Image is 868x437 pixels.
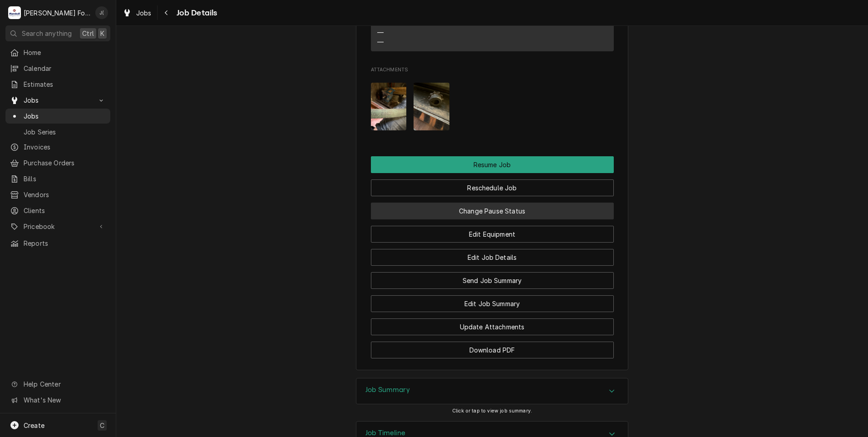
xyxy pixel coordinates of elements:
a: Jobs [5,109,110,124]
button: Edit Job Summary [371,295,614,312]
a: Reports [5,236,110,251]
button: Change Pause Status [371,203,614,219]
a: Go to Pricebook [5,219,110,234]
span: Job Series [24,127,106,137]
div: Button Group Row [371,335,614,358]
a: Calendar [5,61,110,76]
div: M [8,6,21,19]
div: Reminders [377,19,407,46]
div: Button Group Row [371,196,614,219]
span: Search anything [22,29,72,38]
a: Job Series [5,124,110,139]
span: Attachments [371,75,614,138]
span: Reports [24,238,106,248]
div: Button Group Row [371,289,614,312]
a: Go to What's New [5,392,110,407]
span: Click or tap to view job summary. [452,408,532,414]
button: Reschedule Job [371,179,614,196]
div: Button Group Row [371,312,614,335]
a: Clients [5,203,110,218]
button: Update Attachments [371,318,614,335]
div: [PERSON_NAME] Food Equipment Service [24,8,90,18]
span: Attachments [371,66,614,74]
h3: Job Summary [365,386,410,394]
div: Button Group Row [371,266,614,289]
img: cImzOdiOQISHv7bpDElX [371,83,407,130]
div: J( [95,6,108,19]
img: IwbKXMkQFSgcAy9Rtxjw [414,83,449,130]
a: Go to Jobs [5,93,110,108]
span: Bills [24,174,106,184]
a: Invoices [5,139,110,154]
span: What's New [24,395,105,405]
span: Estimates [24,79,106,89]
a: Go to Help Center [5,377,110,392]
div: — [377,37,384,47]
button: Resume Job [371,156,614,173]
a: Bills [5,171,110,186]
div: Jeff Debigare (109)'s Avatar [95,6,108,19]
div: Button Group Row [371,243,614,266]
span: Help Center [24,379,105,389]
span: Home [24,48,106,57]
button: Edit Job Details [371,249,614,266]
a: Estimates [5,77,110,92]
a: Vendors [5,187,110,202]
span: Calendar [24,64,106,73]
div: Accordion Header [356,378,628,404]
span: Jobs [136,8,152,18]
button: Send Job Summary [371,272,614,289]
button: Search anythingCtrlK [5,25,110,41]
span: Purchase Orders [24,158,106,168]
span: Clients [24,206,106,215]
span: Vendors [24,190,106,199]
a: Purchase Orders [5,155,110,170]
span: Jobs [24,111,106,121]
div: — [377,28,384,37]
a: Home [5,45,110,60]
span: Create [24,422,44,429]
span: Jobs [24,95,92,105]
div: Button Group [371,156,614,358]
span: Pricebook [24,222,92,231]
span: Invoices [24,142,106,152]
div: Button Group Row [371,219,614,243]
a: Jobs [119,5,155,20]
span: K [100,29,104,38]
span: Job Details [174,7,217,19]
button: Download PDF [371,342,614,358]
div: Attachments [371,66,614,137]
div: Button Group Row [371,173,614,196]
div: Button Group Row [371,156,614,173]
button: Edit Equipment [371,226,614,243]
button: Navigate back [159,5,174,20]
div: Marshall Food Equipment Service's Avatar [8,6,21,19]
button: Accordion Details Expand Trigger [356,378,628,404]
span: C [100,421,104,430]
span: Ctrl [82,29,94,38]
div: Job Summary [356,378,628,404]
